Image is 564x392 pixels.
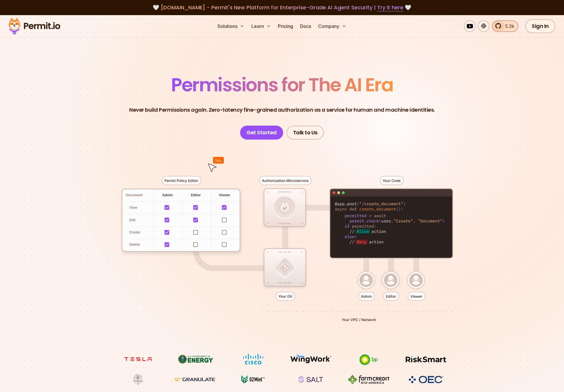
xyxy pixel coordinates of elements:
[231,374,275,385] img: G2mint
[116,354,160,365] img: tesla
[14,3,550,12] div: 🤍 🤍
[116,374,160,385] img: Maricopa County Recorder\'s Office
[174,354,217,365] img: US department of energy
[289,354,333,365] img: Wingwork
[407,375,445,384] img: OEC
[298,20,313,32] a: Docs
[502,23,514,30] span: 5.3k
[174,374,217,385] img: Granulate
[215,20,247,32] button: Solutions
[287,126,324,140] a: Talk to Us
[249,20,273,32] button: Learn
[171,72,393,98] span: Permissions for The AI Era
[347,354,390,366] img: bp
[289,374,333,385] img: salt
[525,19,555,33] a: Sign In
[161,4,403,11] span: [DOMAIN_NAME] - Permit's New Platform for Enterprise-Grade AI Agent Security |
[492,20,518,32] a: 5.3k
[276,20,295,32] a: Pricing
[347,374,390,385] img: Farm Credit
[377,4,403,11] a: Try it here
[231,354,275,365] img: Cisco
[240,126,283,140] a: Get Started
[6,16,63,36] img: Permit logo
[129,106,435,114] p: Never build Permissions again. Zero-latency fine-grained authorization as a service for human and...
[316,20,349,32] button: Company
[404,354,448,365] img: Risksmart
